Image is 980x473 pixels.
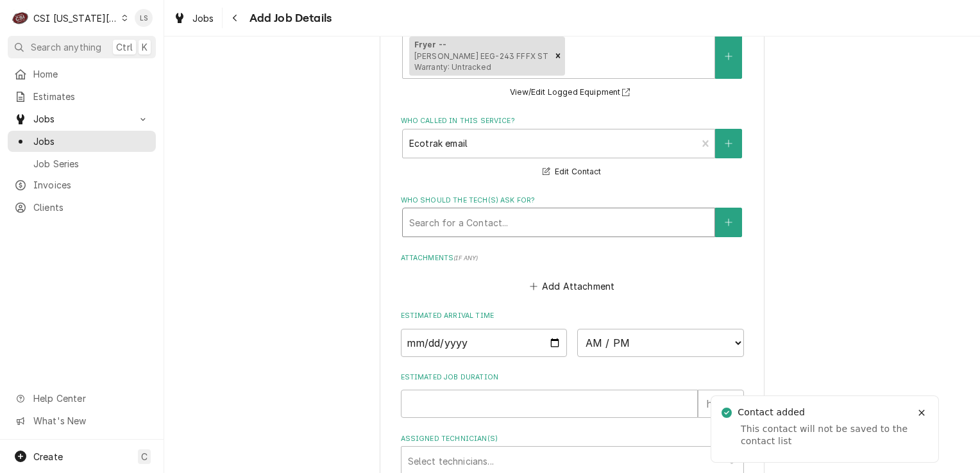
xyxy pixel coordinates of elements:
[8,36,156,58] button: Search anythingCtrlK
[698,390,744,418] div: hours
[33,12,118,25] div: CSI [US_STATE][GEOGRAPHIC_DATA]
[401,195,744,206] label: Who should the tech(s) ask for?
[33,90,149,103] span: Estimates
[12,9,30,27] div: C
[401,253,744,295] div: Attachments
[715,33,742,79] button: Create New Equipment
[401,434,744,444] label: Assigned Technician(s)
[453,254,478,261] span: ( if any )
[541,164,603,180] button: Edit Contact
[715,129,742,158] button: Create New Contact
[401,372,744,418] div: Estimated Job Duration
[401,372,744,383] label: Estimated Job Duration
[8,86,156,107] a: Estimates
[725,139,732,148] svg: Create New Contact
[401,116,744,179] div: Who called in this service?
[33,112,130,126] span: Jobs
[508,85,636,101] button: View/Edit Logged Equipment
[8,388,156,409] a: Go to Help Center
[141,450,148,463] span: C
[527,278,617,295] button: Add Attachment
[8,174,156,195] a: Invoices
[401,116,744,126] label: Who called in this service?
[401,21,744,100] div: Equipment
[33,451,63,462] span: Create
[8,410,156,431] a: Go to What's New
[8,63,156,85] a: Home
[401,311,744,321] label: Estimated Arrival Time
[33,157,149,170] span: Job Series
[192,12,214,25] span: Jobs
[401,329,568,357] input: Date
[33,201,149,214] span: Clients
[33,67,149,81] span: Home
[116,40,133,54] span: Ctrl
[551,37,565,76] div: Remove [object Object]
[246,10,332,27] span: Add Job Details
[33,392,148,405] span: Help Center
[12,9,30,27] div: CSI Kansas City's Avatar
[31,40,101,54] span: Search anything
[33,178,149,192] span: Invoices
[401,195,744,237] div: Who should the tech(s) ask for?
[142,40,148,54] span: K
[725,52,732,61] svg: Create New Equipment
[741,423,909,448] div: This contact will not be saved to the contact list
[33,135,149,148] span: Jobs
[8,153,156,174] a: Job Series
[401,311,744,356] div: Estimated Arrival Time
[225,8,246,28] button: Navigate back
[8,131,156,152] a: Jobs
[8,108,156,129] a: Go to Jobs
[135,9,153,27] div: Lindsay Stover's Avatar
[135,9,153,27] div: LS
[401,253,744,263] label: Attachments
[414,40,446,49] strong: Fryer --
[168,8,219,29] a: Jobs
[715,208,742,237] button: Create New Contact
[725,218,732,227] svg: Create New Contact
[738,406,808,419] div: Contact added
[414,51,549,72] span: [PERSON_NAME] EEG-243 FFFX ST Warranty: Untracked
[33,414,148,427] span: What's New
[577,329,744,357] select: Time Select
[8,197,156,218] a: Clients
